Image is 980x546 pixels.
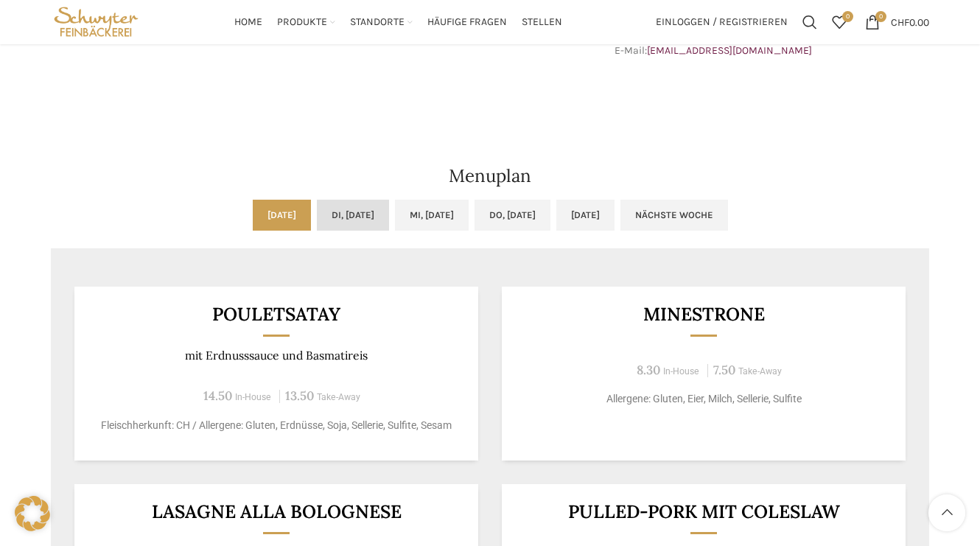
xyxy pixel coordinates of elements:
a: Nächste Woche [620,200,728,231]
a: Standorte [350,7,413,37]
h3: POULETSATAY [93,305,461,323]
p: Fleischherkunft: CH / Allergene: Gluten, Erdnüsse, Soja, Sellerie, Sulfite, Sesam [93,418,461,433]
a: Home [234,7,262,37]
a: [DATE] [253,200,311,231]
a: Suchen [795,7,825,37]
span: Home [234,15,262,29]
div: Main navigation [149,7,648,37]
h3: Pulled-Pork mit Coleslaw [520,503,888,521]
span: 13.50 [285,388,314,404]
a: [DATE] [556,200,615,231]
span: Stellen [522,15,562,29]
h2: Menuplan [51,167,929,185]
span: Take-Away [738,366,782,377]
span: 0 [875,11,886,22]
a: Site logo [51,15,141,27]
span: In-House [663,366,699,377]
a: Häufige Fragen [427,7,507,37]
p: Allergene: Gluten, Eier, Milch, Sellerie, Sulfite [520,391,888,407]
span: In-House [235,392,271,402]
a: Scroll to top button [928,494,965,531]
a: Einloggen / Registrieren [648,7,795,37]
a: 0 CHF0.00 [858,7,937,37]
h3: Minestrone [520,305,888,323]
a: Mi, [DATE] [395,200,469,231]
span: 7.50 [713,362,735,378]
span: 8.30 [637,362,660,378]
span: Häufige Fragen [427,15,507,29]
div: Meine Wunschliste [825,7,854,37]
a: Do, [DATE] [475,200,550,231]
span: CHF [891,15,909,28]
span: Einloggen / Registrieren [656,17,788,27]
span: Standorte [350,15,405,29]
a: Di, [DATE] [317,200,389,231]
h3: LASAGNE ALLA BOLOGNESE [93,503,461,521]
a: 0 [825,7,854,37]
span: Produkte [277,15,327,29]
span: 0 [842,11,853,22]
span: Take-Away [317,392,360,402]
a: [EMAIL_ADDRESS][DOMAIN_NAME] [647,44,812,57]
bdi: 0.00 [891,15,929,28]
a: Stellen [522,7,562,37]
span: 14.50 [203,388,232,404]
p: mit Erdnusssauce und Basmatireis [93,349,461,363]
a: Produkte [277,7,335,37]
